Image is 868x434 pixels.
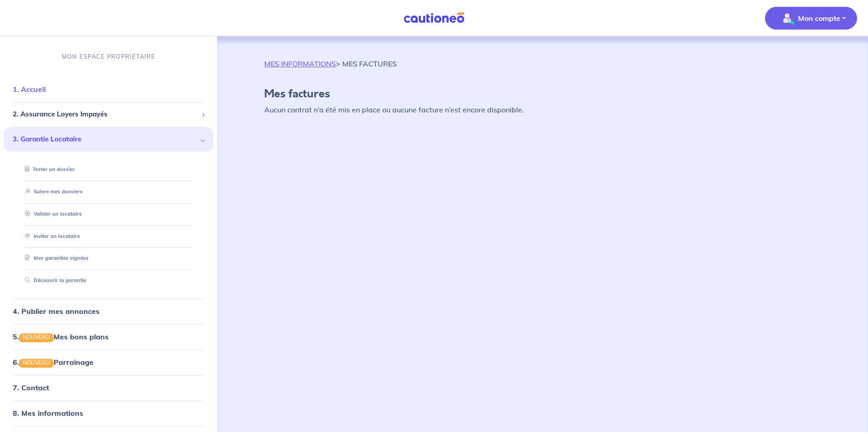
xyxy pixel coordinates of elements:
[13,85,46,94] a: 1. Accueil
[13,134,197,145] span: 3. Garantie Locataire
[21,233,80,239] a: Inviter un locataire
[13,358,94,367] a: 6.NOUVEAUParrainage
[13,409,83,418] a: 8. Mes informations
[4,302,213,320] div: 4. Publier mes annonces
[15,162,202,177] div: Tester un dossier
[13,307,99,316] a: 4. Publier mes annonces
[21,278,86,284] a: Découvrir la garantie
[13,332,108,341] a: 5.NOUVEAUMes bons plans
[15,207,202,222] div: Valider un locataire
[21,255,89,262] a: Mes garanties signées
[62,52,155,61] p: MON ESPACE PROPRIÉTAIRE
[264,59,336,68] a: MES INFORMATIONS
[15,184,202,199] div: Suivre mes dossiers
[4,106,213,124] div: 2. Assurance Loyers Impayés
[21,167,75,173] a: Tester un dossier
[4,404,213,423] div: 8. Mes informations
[264,87,821,101] h4: Mes factures
[15,229,202,244] div: Inviter un locataire
[765,7,857,30] button: illu_account_valid_menu.svgMon compte
[21,211,82,217] a: Valider un locataire
[21,188,83,195] a: Suivre mes dossiers
[13,110,197,120] span: 2. Assurance Loyers Impayés
[400,12,468,24] img: Cautioneo
[15,251,202,266] div: Mes garanties signées
[264,58,397,69] p: > MES FACTURES
[798,13,840,24] p: Mon compte
[15,273,202,288] div: Découvrir la garantie
[13,384,49,393] a: 7. Contact
[4,353,213,372] div: 6.NOUVEAUParrainage
[4,379,213,397] div: 7. Contact
[4,127,213,152] div: 3. Garantie Locataire
[264,104,821,115] p: Aucun contrat n’a été mis en place ou aucune facture n’est encore disponible.
[780,11,794,25] img: illu_account_valid_menu.svg
[4,81,213,99] div: 1. Accueil
[4,328,213,346] div: 5.NOUVEAUMes bons plans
